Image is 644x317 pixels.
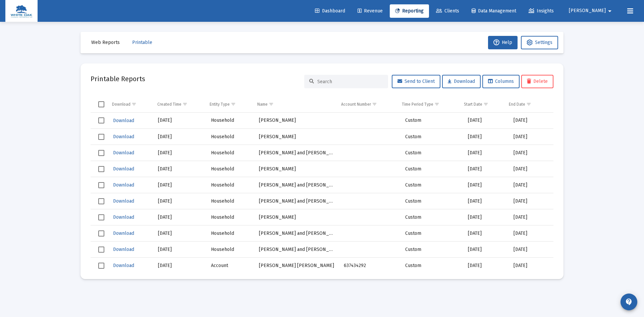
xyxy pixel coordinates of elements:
td: Column Account Number [336,96,397,112]
span: Download [113,182,134,188]
td: Column Entity Type [205,96,253,112]
span: Download [113,230,134,236]
td: [DATE] [509,177,553,193]
td: [PERSON_NAME] [254,161,339,177]
div: Entity Type [210,102,230,107]
td: [DATE] [463,242,509,258]
h2: Printable Reports [91,73,145,84]
button: Delete [521,75,553,88]
td: [PERSON_NAME] and [PERSON_NAME] [254,145,339,161]
div: Select row [98,166,104,172]
td: [DATE] [509,113,553,129]
td: [DATE] [509,242,553,258]
td: [DATE] [509,225,553,242]
td: [DATE] [509,129,553,145]
span: Show filter options for column 'Start Date' [483,102,488,107]
td: Column Created Time [153,96,205,112]
td: [DATE] [153,225,206,242]
td: [DATE] [153,193,206,209]
a: Revenue [352,4,388,18]
span: Download [113,166,134,172]
td: Account [206,258,254,274]
div: End Date [509,102,525,107]
td: [DATE] [463,145,509,161]
td: Column End Date [504,96,548,112]
div: Download [112,102,130,107]
td: [DATE] [463,209,509,225]
div: Select row [98,117,104,123]
td: Custom [400,129,463,145]
button: Web Reports [86,36,125,49]
td: [DATE] [463,225,509,242]
span: Show filter options for column 'Download' [131,102,137,107]
td: [DATE] [509,161,553,177]
span: Send to Client [397,78,435,84]
td: [DATE] [463,258,509,274]
td: [DATE] [153,209,206,225]
td: Custom [400,193,463,209]
td: Household [206,177,254,193]
button: Download [112,245,135,254]
td: Custom [400,113,463,129]
td: [PERSON_NAME] [254,129,339,145]
div: Time Period Type [402,102,433,107]
div: Select row [98,182,104,188]
td: Custom [400,258,463,274]
td: [DATE] [153,145,206,161]
span: Download [113,118,134,123]
div: Account Number [341,102,371,107]
td: [DATE] [153,113,206,129]
td: [DATE] [509,145,553,161]
td: Column Download [107,96,153,112]
span: Insights [529,8,554,14]
button: Columns [482,75,520,88]
button: Download [112,228,135,238]
td: Household [206,225,254,242]
span: Show filter options for column 'Name' [269,102,274,107]
td: Custom [400,145,463,161]
div: Select row [98,263,104,269]
a: Data Management [466,4,522,18]
td: Household [206,242,254,258]
td: [PERSON_NAME] [PERSON_NAME] [254,258,339,274]
button: Download [112,261,135,270]
button: Printable [127,36,158,49]
span: Download [113,247,134,252]
td: [PERSON_NAME] [254,209,339,225]
button: Download [112,116,135,125]
div: Data grid [91,96,553,269]
td: [PERSON_NAME] [254,113,339,129]
span: [PERSON_NAME] [569,8,606,14]
td: Custom [400,177,463,193]
a: Dashboard [310,4,351,18]
button: Download [112,164,135,174]
td: Custom [400,225,463,242]
a: Insights [523,4,559,18]
span: Clients [436,8,459,14]
a: Clients [431,4,465,18]
td: [PERSON_NAME] and [PERSON_NAME] [254,177,339,193]
span: Web Reports [91,40,120,45]
button: Download [112,132,135,142]
td: [DATE] [509,209,553,225]
td: [DATE] [153,177,206,193]
td: [DATE] [463,177,509,193]
td: Household [206,193,254,209]
td: [PERSON_NAME] and [PERSON_NAME] [254,193,339,209]
button: Help [488,36,518,49]
div: Select row [98,134,104,140]
td: 637434292 [339,258,400,274]
img: Dashboard [10,4,33,18]
td: [DATE] [153,129,206,145]
td: [DATE] [463,129,509,145]
div: Created Time [157,102,181,107]
input: Search [317,79,383,85]
div: Select row [98,230,104,236]
button: Settings [521,36,558,49]
td: [DATE] [463,193,509,209]
td: Custom [400,242,463,258]
span: Help [493,40,512,45]
td: [PERSON_NAME] and [PERSON_NAME] [254,225,339,242]
span: Show filter options for column 'End Date' [526,102,531,107]
span: Revenue [358,8,383,14]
